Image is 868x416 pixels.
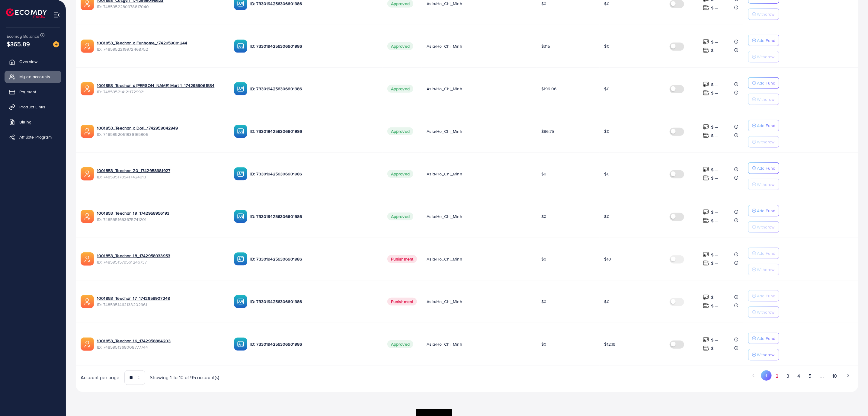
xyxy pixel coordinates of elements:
[81,338,94,351] img: ic-ads-acc.e4c84228.svg
[81,252,94,266] img: ic-ads-acc.e4c84228.svg
[250,298,378,305] p: ID: 7330194256306601986
[748,136,779,148] button: Withdraw
[81,210,94,223] img: ic-ads-acc.e4c84228.svg
[604,299,610,305] span: $0
[97,216,224,222] span: ID: 7485951693675741201
[97,295,224,301] a: 1001853_Teechan 17_1742958907248
[711,123,719,131] p: $ ---
[711,174,719,182] p: $ ---
[387,255,417,263] span: Punishment
[234,82,247,95] img: ic-ba-acc.ded83a64.svg
[757,96,774,103] p: Withdraw
[757,351,774,358] p: Withdraw
[150,374,219,381] span: Showing 1 To 10 of 95 account(s)
[250,128,378,135] p: ID: 7330194256306601986
[757,207,775,214] p: Add Fund
[711,89,719,97] p: $ ---
[427,341,462,347] span: Asia/Ho_Chi_Minh
[711,251,719,258] p: $ ---
[5,116,61,128] a: Billing
[772,370,783,382] button: Go to page 2
[97,259,224,265] span: ID: 7485951579561246737
[97,89,224,95] span: ID: 7485952141211729921
[541,171,546,177] span: $0
[250,170,378,178] p: ID: 7330194256306601986
[748,306,779,318] button: Withdraw
[81,167,94,181] img: ic-ads-acc.e4c84228.svg
[427,171,462,177] span: Asia/Ho_Chi_Minh
[748,120,779,131] button: Add Fund
[703,302,709,309] img: top-up amount
[757,37,775,44] p: Add Fund
[387,298,417,306] span: Punishment
[842,389,863,411] iframe: Chat
[427,1,462,7] span: Asia/Ho_Chi_Minh
[427,213,462,219] span: Asia/Ho_Chi_Minh
[19,59,37,65] span: Overview
[757,11,774,18] p: Withdraw
[541,43,550,49] span: $315
[19,104,45,110] span: Product Links
[97,125,224,131] a: 1001853_Teechan x Dori_1742959042949
[757,79,775,87] p: Add Fund
[703,175,709,181] img: top-up amount
[711,336,719,344] p: $ ---
[711,260,719,267] p: $ ---
[828,370,841,382] button: Go to page 10
[703,345,709,351] img: top-up amount
[604,171,610,177] span: $0
[703,124,709,130] img: top-up amount
[703,260,709,266] img: top-up amount
[19,134,52,140] span: Affiliate Program
[703,90,709,96] img: top-up amount
[748,94,779,105] button: Withdraw
[19,74,50,80] span: My ad accounts
[541,1,546,7] span: $0
[783,370,793,382] button: Go to page 3
[711,4,719,11] p: $ ---
[703,132,709,139] img: top-up amount
[757,165,775,172] p: Add Fund
[427,86,462,92] span: Asia/Ho_Chi_Minh
[19,89,36,95] span: Payment
[5,101,61,113] a: Product Links
[234,338,247,351] img: ic-ba-acc.ded83a64.svg
[703,166,709,173] img: top-up amount
[703,217,709,224] img: top-up amount
[97,210,224,222] div: <span class='underline'>1001853_Teechan 19_1742958956193</span></br>7485951693675741201
[81,40,94,53] img: ic-ads-acc.e4c84228.svg
[81,82,94,95] img: ic-ads-acc.e4c84228.svg
[5,131,61,143] a: Affiliate Program
[427,43,462,49] span: Asia/Ho_Chi_Minh
[5,71,61,83] a: My ad accounts
[97,174,224,180] span: ID: 7485951785417424913
[748,264,779,275] button: Withdraw
[711,81,719,88] p: $ ---
[97,82,224,88] a: 1001853_Teechan x [PERSON_NAME] Mart 1_1742959061534
[757,122,775,129] p: Add Fund
[748,248,779,259] button: Add Fund
[748,8,779,20] button: Withdraw
[703,5,709,11] img: top-up amount
[711,302,719,309] p: $ ---
[748,35,779,46] button: Add Fund
[234,125,247,138] img: ic-ba-acc.ded83a64.svg
[427,299,462,305] span: Asia/Ho_Chi_Minh
[7,40,30,48] span: $365.89
[427,256,462,262] span: Asia/Ho_Chi_Minh
[604,341,616,347] span: $12.19
[757,223,774,231] p: Withdraw
[757,266,774,273] p: Withdraw
[748,290,779,302] button: Add Fund
[711,294,719,301] p: $ ---
[793,370,804,382] button: Go to page 4
[604,1,610,7] span: $0
[250,341,378,348] p: ID: 7330194256306601986
[387,42,413,50] span: Approved
[97,253,224,259] a: 1001853_Teechan 18_1742958933953
[387,213,413,220] span: Approved
[757,181,774,188] p: Withdraw
[748,221,779,233] button: Withdraw
[97,168,224,174] a: 1001853_Teechan 20_1742958981927
[748,179,779,190] button: Withdraw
